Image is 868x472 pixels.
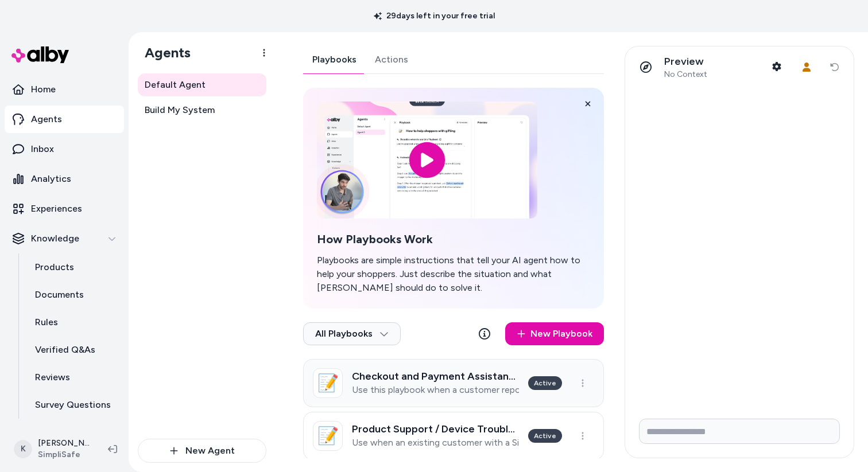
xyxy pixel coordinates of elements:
span: Default Agent [145,78,206,92]
a: Build My System [138,99,266,122]
a: Experiences [5,195,124,223]
button: New Agent [138,439,266,463]
h2: How Playbooks Work [317,232,590,247]
a: Documents [24,281,124,309]
h1: Agents [135,44,191,61]
span: All Playbooks [315,328,389,340]
p: Playbooks are simple instructions that tell your AI agent how to help your shoppers. Just describ... [317,253,590,295]
div: 📝 [313,421,343,451]
a: Actions [366,46,417,73]
p: Documents [35,288,84,302]
a: Survey Questions [24,391,124,419]
input: Write your prompt here [639,419,840,444]
p: [PERSON_NAME] [38,438,90,449]
div: 📝 [313,368,343,398]
button: All Playbooks [303,322,401,345]
p: 29 days left in your free trial [367,10,502,22]
span: No Context [664,69,707,80]
a: Default Agent [138,73,266,96]
button: Knowledge [5,225,124,252]
a: Home [5,76,124,103]
p: Analytics [31,172,71,186]
a: Analytics [5,165,124,193]
p: Use when an existing customer with a Simplisafe system is having trouble getting a specific devic... [352,437,519,448]
a: Reviews [24,364,124,391]
p: Products [35,260,74,274]
a: 📝Checkout and Payment AssistanceUse this playbook when a customer reports issues or errors during... [303,359,604,407]
p: Experiences [31,202,82,216]
h3: Checkout and Payment Assistance [352,370,519,382]
p: Home [31,83,56,96]
span: SimpliSafe [38,449,90,461]
p: Preview [664,55,707,68]
p: Inbox [31,142,54,156]
a: Inbox [5,135,124,163]
p: Knowledge [31,232,79,245]
h3: Product Support / Device Troubleshooting [352,423,519,435]
p: Rules [35,315,58,329]
a: Verified Q&As [24,336,124,364]
p: Verified Q&As [35,343,95,357]
a: 📝Product Support / Device TroubleshootingUse when an existing customer with a Simplisafe system i... [303,412,604,460]
p: Use this playbook when a customer reports issues or errors during the checkout process, such as p... [352,384,519,396]
div: Active [528,429,562,443]
a: Playbooks [303,46,366,73]
p: Survey Questions [35,398,111,412]
span: K [14,440,32,458]
p: Agents [31,112,62,126]
div: Active [528,376,562,390]
a: Products [24,253,124,281]
a: Agents [5,106,124,133]
img: alby Logo [11,46,69,63]
p: Reviews [35,370,70,384]
span: Build My System [145,103,215,117]
a: New Playbook [505,322,604,345]
a: Rules [24,309,124,336]
button: K[PERSON_NAME]SimpliSafe [7,431,99,467]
